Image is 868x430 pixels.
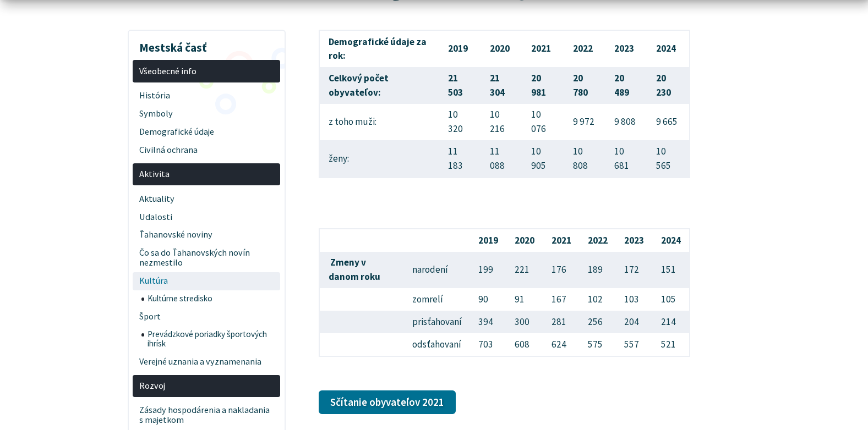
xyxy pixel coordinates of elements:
td: 103 [616,288,652,311]
td: 10 808 [565,140,606,177]
a: Udalosti [133,208,280,226]
span: Aktuality [139,190,274,208]
strong: 21 304 [490,72,505,98]
strong: 20 230 [656,72,671,98]
a: Zásady hospodárenia a nakladania s majetkom [133,401,280,429]
td: 204 [616,311,652,333]
td: 199 [470,252,506,288]
span: Demografické údaje [139,123,274,141]
span: Prevádzkové poriadky športových ihrísk [148,326,274,352]
strong: 2021 [531,42,551,54]
td: narodení [403,252,470,288]
strong: 2021 [552,234,571,246]
td: ženy: [319,140,440,177]
td: z toho muži: [319,104,440,140]
span: Verejné uznania a vyznamenania [139,352,274,371]
td: 10 681 [606,140,647,177]
strong: 2019 [448,42,468,54]
a: Symboly [133,104,280,123]
td: 151 [653,252,690,288]
td: prisťahovaní [403,311,470,333]
td: 10 216 [482,104,523,140]
td: 172 [616,252,652,288]
td: 703 [470,333,506,356]
a: Šport [133,307,280,326]
a: Kultúrne stredisko [141,290,281,308]
td: 214 [653,311,690,333]
span: Aktivita [139,166,274,184]
span: Čo sa do Ťahanovských novín nezmestilo [139,244,274,272]
a: Ťahanovské noviny [133,226,280,244]
td: 9 808 [606,104,647,140]
td: 167 [543,288,579,311]
a: História [133,86,280,104]
td: 105 [653,288,690,311]
td: 102 [580,288,616,311]
a: Aktuality [133,190,280,208]
strong: 2023 [624,234,644,246]
span: Všeobecné info [139,62,274,80]
span: Kultúrne stredisko [148,290,274,308]
td: 176 [543,252,579,288]
strong: 2024 [656,42,676,54]
strong: 21 503 [448,72,463,98]
td: 557 [616,333,652,356]
td: 10 320 [440,104,481,140]
td: 394 [470,311,506,333]
a: Sčítanie obyvateľov 2021 [319,390,456,415]
span: Udalosti [139,208,274,226]
span: Zásady hospodárenia a nakladania s majetkom [139,401,274,429]
span: Ťahanovské noviny [139,226,274,244]
td: 10 076 [523,104,564,140]
td: 91 [506,288,543,311]
td: 608 [506,333,543,356]
a: Civilná ochrana [133,141,280,159]
a: Všeobecné info [133,60,280,82]
a: Kultúra [133,272,280,290]
strong: 2020 [515,234,534,246]
td: 9 665 [647,104,690,140]
span: Civilná ochrana [139,141,274,159]
a: Čo sa do Ťahanovských novín nezmestilo [133,244,280,272]
span: Kultúra [139,272,274,290]
td: 256 [580,311,616,333]
strong: 20 780 [573,72,588,98]
a: Aktivita [133,163,280,186]
strong: Demografické údaje za rok: [329,36,427,62]
span: História [139,86,274,104]
span: Rozvoj [139,377,274,395]
td: 189 [580,252,616,288]
a: Rozvoj [133,375,280,398]
strong: 2022 [588,234,608,246]
strong: Celkový počet obyvateľov: [329,72,389,98]
td: 90 [470,288,506,311]
td: 575 [580,333,616,356]
strong: 2022 [573,42,593,54]
strong: 2023 [614,42,634,54]
td: 11 088 [482,140,523,177]
a: Verejné uznania a vyznamenania [133,352,280,371]
a: Prevádzkové poriadky športových ihrísk [141,326,281,352]
strong: 20 981 [531,72,546,98]
td: 624 [543,333,579,356]
strong: 2019 [478,234,498,246]
span: Symboly [139,104,274,123]
td: 9 972 [565,104,606,140]
h3: Mestská časť [133,33,280,56]
td: 10 565 [647,140,690,177]
td: zomrelí [403,288,470,311]
td: odsťahovaní [403,333,470,356]
td: 281 [543,311,579,333]
span: Šport [139,307,274,326]
strong: Zmeny v danom roku [329,256,380,283]
td: 11 183 [440,140,481,177]
strong: 2020 [490,42,510,54]
strong: 2024 [661,234,681,246]
td: 221 [506,252,543,288]
td: 300 [506,311,543,333]
a: Demografické údaje [133,123,280,141]
td: 521 [653,333,690,356]
td: 10 905 [523,140,564,177]
strong: 20 489 [614,72,629,98]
